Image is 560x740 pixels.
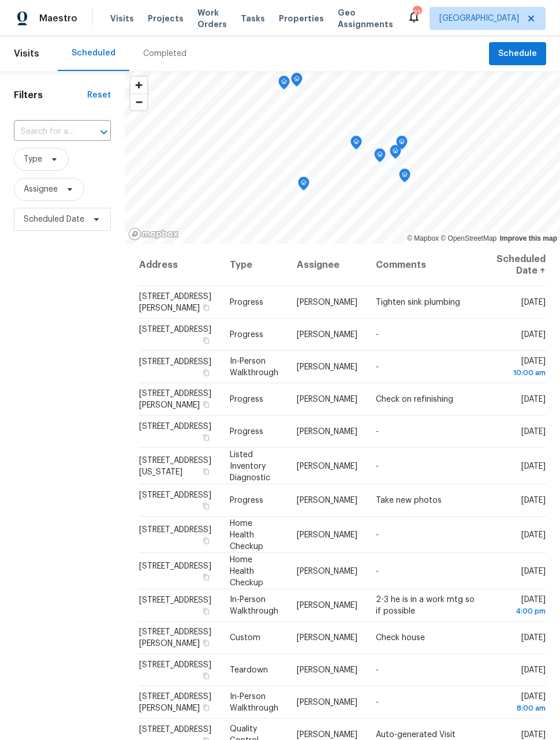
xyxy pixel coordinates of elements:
h1: Filters [14,89,87,101]
a: OpenStreetMap [440,234,496,242]
span: [STREET_ADDRESS] [139,491,211,499]
button: Zoom out [130,94,147,110]
th: Type [221,244,288,286]
a: Improve this map [500,234,557,242]
button: Copy Address [201,368,211,378]
button: Copy Address [201,702,211,713]
div: Completed [143,48,186,59]
span: [DATE] [496,693,546,714]
span: Work Orders [197,7,227,30]
span: In-Person Walkthrough [230,693,278,712]
span: Auto-generated Visit [376,731,456,739]
span: Listed Inventory Diagnostic [230,450,270,481]
span: [DATE] [521,666,546,674]
div: Scheduled [72,47,115,59]
span: [STREET_ADDRESS] [139,525,211,533]
span: [STREET_ADDRESS][PERSON_NAME] [139,293,211,312]
span: [DATE] [521,567,546,575]
span: [PERSON_NAME] [297,331,357,339]
span: [DATE] [521,634,546,642]
span: - [376,567,379,575]
span: - [376,666,379,674]
span: - [376,428,379,436]
span: [STREET_ADDRESS] [139,423,211,431]
button: Zoom in [130,77,147,94]
span: [STREET_ADDRESS] [139,326,211,334]
button: Schedule [489,42,546,66]
span: [PERSON_NAME] [297,395,357,403]
span: [DATE] [521,530,546,539]
span: [PERSON_NAME] [297,698,357,707]
button: Copy Address [201,302,211,313]
span: Progress [230,331,263,339]
span: [DATE] [496,357,546,379]
span: Tasks [241,14,265,23]
th: Address [139,244,221,286]
span: Teardown [230,666,268,674]
span: In-Person Walkthrough [230,357,278,377]
span: Projects [148,13,184,24]
th: Comments [367,244,487,286]
span: Zoom out [130,94,147,110]
span: Visits [110,13,134,24]
span: [DATE] [521,298,546,307]
div: Map marker [396,136,408,154]
div: Map marker [399,169,410,186]
input: Search for an address... [14,123,79,141]
div: Map marker [278,76,290,94]
span: [DATE] [521,428,546,436]
span: - [376,462,379,470]
div: 4:00 pm [496,606,546,617]
button: Copy Address [201,535,211,545]
div: Map marker [350,136,362,154]
span: - [376,698,379,707]
span: [STREET_ADDRESS] [139,562,211,570]
span: Progress [230,298,263,307]
div: 21 [413,7,421,18]
span: Properties [279,13,324,24]
th: Scheduled Date ↑ [487,244,546,286]
button: Copy Address [201,501,211,511]
span: [STREET_ADDRESS] [139,661,211,669]
div: 8:00 am [496,702,546,714]
button: Copy Address [201,466,211,476]
button: Copy Address [201,399,211,410]
span: [DATE] [521,496,546,504]
a: Mapbox homepage [128,227,179,241]
span: [PERSON_NAME] [297,731,357,739]
span: Custom [230,634,260,642]
div: 10:00 am [496,367,546,379]
span: [PERSON_NAME] [297,428,357,436]
div: Reset [87,89,111,101]
span: Assignee [24,184,58,195]
span: Progress [230,395,263,403]
span: [PERSON_NAME] [297,363,357,371]
button: Copy Address [201,571,211,582]
span: [PERSON_NAME] [297,601,357,610]
button: Copy Address [201,638,211,648]
span: Home Health Checkup [230,519,263,550]
span: - [376,363,379,371]
span: [PERSON_NAME] [297,530,357,539]
th: Assignee [288,244,367,286]
span: [DATE] [521,462,546,470]
button: Open [96,124,112,140]
button: Copy Address [201,671,211,681]
button: Copy Address [201,606,211,616]
span: Geo Assignments [338,7,393,30]
span: In-Person Walkthrough [230,596,278,615]
span: [PERSON_NAME] [297,462,357,470]
div: Map marker [390,145,401,163]
span: Check house [376,634,425,642]
span: [STREET_ADDRESS][US_STATE] [139,456,211,476]
span: [PERSON_NAME] [297,567,357,575]
span: [STREET_ADDRESS] [139,726,211,734]
span: [STREET_ADDRESS] [139,596,211,604]
button: Copy Address [201,432,211,443]
span: Take new photos [376,496,442,504]
span: Maestro [39,13,77,24]
span: [DATE] [496,596,546,617]
span: [PERSON_NAME] [297,496,357,504]
div: Map marker [298,177,309,195]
